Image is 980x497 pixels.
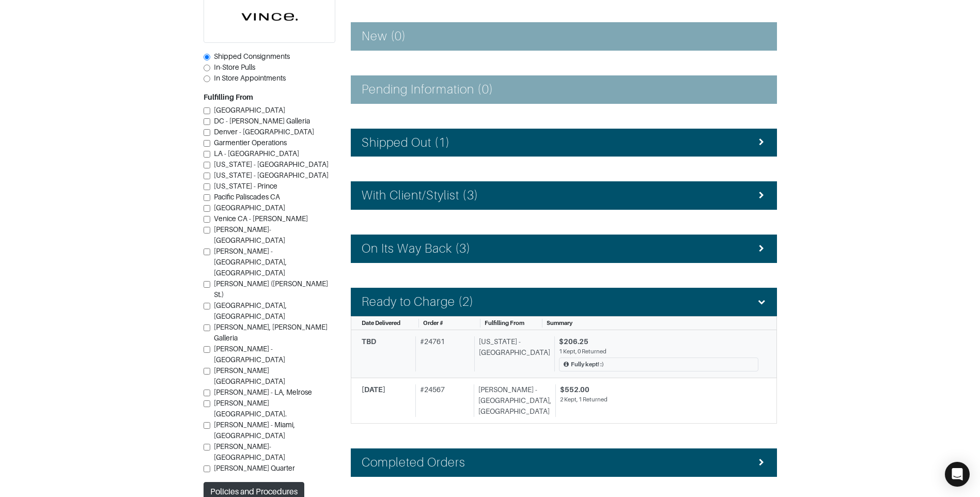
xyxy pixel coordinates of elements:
[423,320,443,326] span: Order #
[204,465,210,472] input: [PERSON_NAME] Quarter
[204,65,210,71] input: In-Store Pulls
[214,149,299,158] span: LA - [GEOGRAPHIC_DATA]
[204,346,210,353] input: [PERSON_NAME] - [GEOGRAPHIC_DATA]
[204,54,210,60] input: Shipped Consignments
[204,422,210,429] input: [PERSON_NAME] - Miami, [GEOGRAPHIC_DATA]
[204,368,210,375] input: [PERSON_NAME][GEOGRAPHIC_DATA]
[214,193,280,201] span: Pacific Paliscades CA
[547,320,572,326] span: Summary
[362,294,474,309] h4: Ready to Charge (2)
[214,442,285,461] span: [PERSON_NAME]- [GEOGRAPHIC_DATA]
[214,117,310,125] span: DC - [PERSON_NAME] Galleria
[362,188,478,203] h4: With Client/Stylist (3)
[204,118,210,125] input: DC - [PERSON_NAME] Galleria
[560,395,758,404] div: 2 Kept, 1 Returned
[214,388,312,396] span: [PERSON_NAME] - LA, Melrose
[204,162,210,168] input: [US_STATE] - [GEOGRAPHIC_DATA]
[204,173,210,179] input: [US_STATE] - [GEOGRAPHIC_DATA]
[214,128,314,136] span: Denver - [GEOGRAPHIC_DATA]
[204,140,210,147] input: Garmentier Operations
[362,135,450,150] h4: Shipped Out (1)
[362,455,466,470] h4: Completed Orders
[945,462,970,487] div: Open Intercom Messenger
[214,464,295,472] span: [PERSON_NAME] Quarter
[559,347,758,356] div: 1 Kept, 0 Returned
[204,129,210,136] input: Denver - [GEOGRAPHIC_DATA]
[204,444,210,451] input: [PERSON_NAME]- [GEOGRAPHIC_DATA]
[362,82,493,97] h4: Pending Information (0)
[204,400,210,407] input: [PERSON_NAME][GEOGRAPHIC_DATA].
[204,194,210,201] input: Pacific Paliscades CA
[559,336,758,347] div: $206.25
[204,303,210,309] input: [GEOGRAPHIC_DATA], [GEOGRAPHIC_DATA]
[214,214,308,223] span: Venice CA - [PERSON_NAME]
[204,107,210,114] input: [GEOGRAPHIC_DATA]
[362,241,471,256] h4: On Its Way Back (3)
[214,279,328,299] span: [PERSON_NAME] ([PERSON_NAME] St.)
[214,171,329,179] span: [US_STATE] - [GEOGRAPHIC_DATA]
[362,29,406,44] h4: New (0)
[362,385,385,394] span: [DATE]
[204,248,210,255] input: [PERSON_NAME] - [GEOGRAPHIC_DATA], [GEOGRAPHIC_DATA]
[214,247,287,277] span: [PERSON_NAME] - [GEOGRAPHIC_DATA], [GEOGRAPHIC_DATA]
[204,75,210,82] input: In Store Appointments
[214,106,285,114] span: [GEOGRAPHIC_DATA]
[214,421,295,440] span: [PERSON_NAME] - Miami, [GEOGRAPHIC_DATA]
[204,281,210,288] input: [PERSON_NAME] ([PERSON_NAME] St.)
[362,320,400,326] span: Date Delivered
[204,183,210,190] input: [US_STATE] - Prince
[204,324,210,331] input: [PERSON_NAME], [PERSON_NAME] Galleria
[214,399,287,418] span: [PERSON_NAME][GEOGRAPHIC_DATA].
[204,205,210,212] input: [GEOGRAPHIC_DATA]
[214,160,329,168] span: [US_STATE] - [GEOGRAPHIC_DATA]
[214,225,285,244] span: [PERSON_NAME]-[GEOGRAPHIC_DATA]
[214,138,287,147] span: Garmentier Operations
[474,336,550,372] div: [US_STATE] - [GEOGRAPHIC_DATA]
[474,384,551,417] div: [PERSON_NAME] - [GEOGRAPHIC_DATA], [GEOGRAPHIC_DATA]
[214,366,285,385] span: [PERSON_NAME][GEOGRAPHIC_DATA]
[204,216,210,223] input: Venice CA - [PERSON_NAME]
[204,151,210,158] input: LA - [GEOGRAPHIC_DATA]
[214,52,290,60] span: Shipped Consignments
[571,360,604,369] div: Fully kept! :)
[214,301,287,320] span: [GEOGRAPHIC_DATA], [GEOGRAPHIC_DATA]
[214,204,285,212] span: [GEOGRAPHIC_DATA]
[214,74,286,82] span: In Store Appointments
[362,337,376,346] span: TBD
[485,320,524,326] span: Fulfilling From
[415,384,470,417] div: # 24567
[204,390,210,396] input: [PERSON_NAME] - LA, Melrose
[560,384,758,395] div: $552.00
[415,336,470,372] div: # 24761
[214,63,255,71] span: In-Store Pulls
[204,92,253,103] label: Fulfilling From
[214,323,328,342] span: [PERSON_NAME], [PERSON_NAME] Galleria
[204,227,210,234] input: [PERSON_NAME]-[GEOGRAPHIC_DATA]
[214,182,277,190] span: [US_STATE] - Prince
[214,345,285,364] span: [PERSON_NAME] - [GEOGRAPHIC_DATA]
